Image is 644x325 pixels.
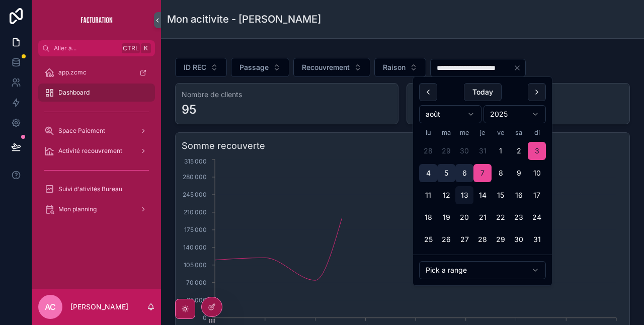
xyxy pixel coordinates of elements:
[437,142,455,160] button: mardi 29 juillet 2025
[455,164,473,182] button: mercredi 6 août 2025, selected
[455,230,473,249] button: mercredi 27 août 2025
[231,58,289,77] button: Select Button
[183,173,207,181] tspan: 280 000
[492,164,510,182] button: vendredi 8 août 2025
[38,84,155,102] a: Dashboard
[32,56,161,231] div: contenu déroulant
[419,186,437,204] button: lundi 11 août 2025
[70,302,128,312] p: [PERSON_NAME]
[464,83,502,101] button: Today
[528,142,546,160] button: dimanche 3 août 2025, selected
[184,62,206,72] span: ID REC
[58,127,105,135] span: Space Paiement
[473,208,492,226] button: jeudi 21 août 2025
[510,164,528,182] button: samedi 9 août 2025
[184,226,207,233] tspan: 175 000
[473,186,492,204] button: jeudi 14 août 2025
[528,230,546,249] button: dimanche 31 août 2025
[38,200,155,218] a: Mon planning
[187,296,207,304] tspan: 35 000
[184,157,207,165] tspan: 315 000
[182,90,392,100] h3: Nombre de clients
[419,230,437,249] button: lundi 25 août 2025
[528,127,546,138] th: dimanche
[437,230,455,249] button: mardi 26 août 2025
[80,12,113,28] img: Logo de l'application
[455,186,473,204] button: Today, mercredi 13 août 2025
[473,127,492,138] th: jeudi
[383,62,406,72] span: Raison
[528,164,546,182] button: dimanche 10 août 2025
[510,142,528,160] button: samedi 2 août 2025
[455,142,473,160] button: mercredi 30 juillet 2025
[492,186,510,204] button: vendredi 15 août 2025
[419,164,437,182] button: lundi 4 août 2025, selected
[302,62,350,72] span: Recouvrement
[528,186,546,204] button: dimanche 17 août 2025
[38,122,155,140] a: Space Paiement
[38,142,155,160] a: Activité recouvrement
[45,301,56,313] span: AC
[182,102,196,118] div: 95
[473,230,492,249] button: jeudi 28 août 2025
[183,191,207,198] tspan: 245 000
[419,127,546,249] table: août 2025
[186,279,207,286] tspan: 70 000
[123,44,139,52] font: Ctrl
[528,208,546,226] button: dimanche 24 août 2025
[419,208,437,226] button: lundi 18 août 2025
[492,208,510,226] button: vendredi 22 août 2025
[38,180,155,198] a: Suivi d'ativités Bureau
[58,205,97,213] span: Mon planning
[182,139,623,153] h3: Somme recouverte
[419,127,437,138] th: lundi
[510,127,528,138] th: samedi
[492,142,510,160] button: vendredi 1 août 2025
[492,127,510,138] th: vendredi
[437,208,455,226] button: mardi 19 août 2025
[513,64,525,72] button: Clear
[239,62,269,72] span: Passage
[510,230,528,249] button: samedi 30 août 2025
[58,89,90,97] span: Dashboard
[175,58,227,77] button: Select Button
[38,40,155,56] button: Aller à...CtrlK
[184,261,207,269] tspan: 105 000
[419,261,546,279] button: Relative time
[183,243,207,251] tspan: 140 000
[167,12,321,26] h1: Mon acitivite - [PERSON_NAME]
[437,127,455,138] th: mardi
[455,208,473,226] button: mercredi 20 août 2025
[473,142,492,160] button: jeudi 31 juillet 2025
[54,44,76,52] font: Aller à...
[38,63,155,82] a: app.zcmc
[374,58,426,77] button: Select Button
[58,147,122,155] span: Activité recouvrement
[293,58,370,77] button: Select Button
[419,142,437,160] button: lundi 28 juillet 2025
[492,230,510,249] button: vendredi 29 août 2025
[437,164,455,182] button: mardi 5 août 2025, selected
[184,208,207,216] tspan: 210 000
[58,68,87,76] span: app.zcmc
[58,185,122,193] span: Suivi d'ativités Bureau
[473,164,492,182] button: jeudi 7 août 2025, selected
[455,127,473,138] th: mercredi
[437,186,455,204] button: mardi 12 août 2025
[510,208,528,226] button: samedi 23 août 2025
[144,44,148,52] font: K
[510,186,528,204] button: samedi 16 août 2025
